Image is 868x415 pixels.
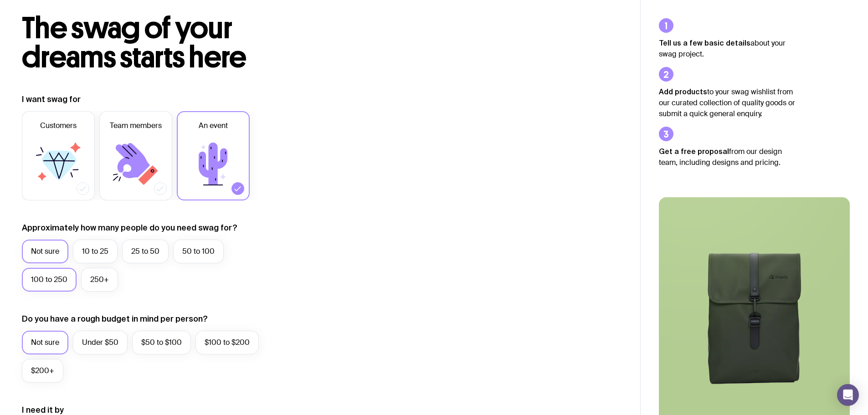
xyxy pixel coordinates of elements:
[22,331,68,354] label: Not sure
[837,384,859,406] div: Open Intercom Messenger
[173,240,224,263] label: 50 to 100
[132,331,191,354] label: $50 to $100
[659,37,796,60] p: about your swag project.
[659,39,750,47] strong: Tell us a few basic details
[73,240,118,263] label: 10 to 25
[22,240,68,263] label: Not sure
[40,120,77,131] span: Customers
[659,147,729,155] strong: Get a free proposal
[22,268,77,292] label: 100 to 250
[195,331,259,354] label: $100 to $200
[659,86,796,119] p: to your swag wishlist from our curated collection of quality goods or submit a quick general enqu...
[81,268,118,292] label: 250+
[73,331,128,354] label: Under $50
[22,222,237,233] label: Approximately how many people do you need swag for?
[659,146,796,168] p: from our design team, including designs and pricing.
[22,359,63,383] label: $200+
[122,240,169,263] label: 25 to 50
[22,94,81,105] label: I want swag for
[110,120,162,131] span: Team members
[22,10,247,75] span: The swag of your dreams starts here
[199,120,228,131] span: An event
[659,87,707,96] strong: Add products
[22,313,208,324] label: Do you have a rough budget in mind per person?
